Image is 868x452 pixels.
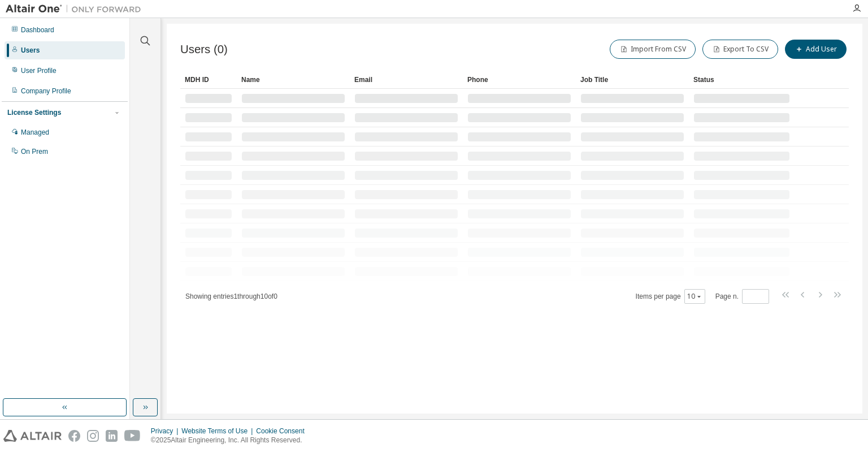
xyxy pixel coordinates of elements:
button: Add User [785,40,847,59]
div: Dashboard [21,25,54,35]
div: On Prem [21,147,48,156]
button: Import From CSV [610,40,696,59]
div: MDH ID [185,71,232,89]
div: Website Terms of Use [181,427,256,436]
div: Job Title [580,71,684,89]
div: Cookie Consent [256,427,311,436]
div: Phone [467,71,571,89]
img: facebook.svg [68,430,80,442]
img: linkedin.svg [106,430,118,442]
div: Privacy [151,427,181,436]
img: youtube.svg [124,430,141,442]
div: Name [241,71,345,89]
img: Altair One [6,3,147,15]
span: Users (0) [180,43,228,56]
span: Showing entries 1 through 10 of 0 [185,292,277,300]
img: altair_logo.svg [3,430,62,442]
div: Email [354,71,458,89]
div: Company Profile [21,87,71,96]
div: Users [21,46,40,55]
p: © 2025 Altair Engineering, Inc. All Rights Reserved. [151,436,311,445]
button: Export To CSV [702,40,778,59]
span: Page n. [715,289,769,304]
span: Items per page [636,289,705,304]
div: Managed [21,128,49,137]
img: instagram.svg [87,430,99,442]
button: 10 [687,292,702,301]
div: License Settings [7,108,61,117]
div: Status [693,71,790,89]
div: User Profile [21,66,57,75]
